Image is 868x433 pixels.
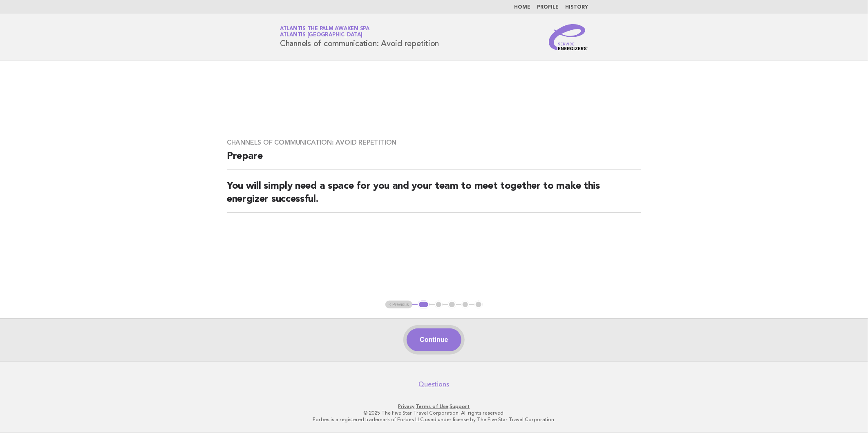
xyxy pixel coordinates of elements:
a: Atlantis The Palm Awaken SpaAtlantis [GEOGRAPHIC_DATA] [280,26,369,38]
a: Questions [419,380,450,388]
a: Support [450,404,470,409]
a: Home [514,5,530,10]
p: © 2025 The Five Star Travel Corporation. All rights reserved. [184,410,684,416]
a: History [565,5,588,10]
img: Service Energizers [549,24,588,50]
a: Terms of Use [416,404,449,409]
span: Atlantis [GEOGRAPHIC_DATA] [280,33,362,38]
p: Forbes is a registered trademark of Forbes LLC used under license by The Five Star Travel Corpora... [184,416,684,423]
p: · · [184,403,684,410]
h2: Prepare [227,150,641,170]
a: Profile [537,5,559,10]
button: 1 [418,301,430,309]
button: Continue [407,328,461,351]
a: Privacy [398,404,415,409]
h1: Channels of communication: Avoid repetition [280,27,439,48]
h2: You will simply need a space for you and your team to meet together to make this energizer succes... [227,180,641,213]
h3: Channels of communication: Avoid repetition [227,138,641,147]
